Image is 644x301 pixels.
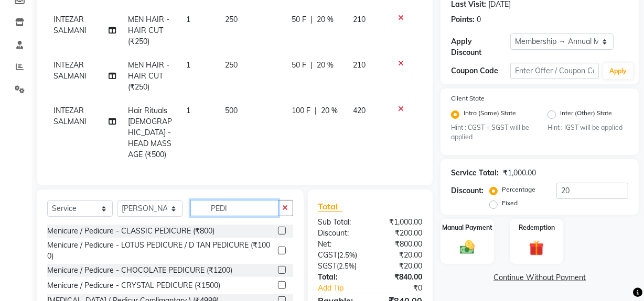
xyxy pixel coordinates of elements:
[370,272,430,283] div: ₹840.00
[47,265,232,276] div: Menicure / Pedicure - CHOCOLATE PEDICURE (₹1200)
[310,250,370,261] div: ( )
[128,106,173,159] span: Hair Rituals [DEMOGRAPHIC_DATA] - HEAD MASSAGE (₹500)
[317,14,334,25] span: 20 %
[524,239,549,257] img: _gift.svg
[455,239,479,256] img: _cash.svg
[519,223,555,232] label: Redemption
[464,108,516,121] label: Intra (Same) State
[442,223,492,232] label: Manual Payment
[292,105,310,116] span: 100 F
[310,239,370,250] div: Net:
[310,217,370,228] div: Sub Total:
[47,226,214,237] div: Menicure / Pedicure - CLASSIC PEDICURE (₹800)
[451,14,475,25] div: Points:
[317,60,334,71] span: 20 %
[353,106,366,115] span: 420
[128,60,170,92] span: MEN HAIR - HAIR CUT (₹250)
[190,200,278,216] input: Search or Scan
[53,15,87,35] span: INTEZAR SALMANI
[53,106,87,126] span: INTEZAR SALMANI
[451,123,532,142] small: Hint : CGST + SGST will be applied
[310,60,313,71] span: |
[292,14,306,25] span: 50 F
[310,272,370,283] div: Total:
[321,105,338,116] span: 20 %
[318,261,337,271] span: SGST
[370,228,430,239] div: ₹200.00
[225,106,238,115] span: 500
[47,240,274,262] div: Menicure / Pedicure - LOTUS PEDICURE / D TAN PEDICURE (₹1000)
[502,198,518,208] label: Fixed
[370,217,430,228] div: ₹1,000.00
[370,261,430,272] div: ₹20.00
[318,250,338,260] span: CGST
[339,262,355,270] span: 2.5%
[451,168,499,179] div: Service Total:
[186,106,190,115] span: 1
[318,201,342,212] span: Total
[310,283,380,294] a: Add Tip
[370,239,430,250] div: ₹800.00
[502,185,535,194] label: Percentage
[548,123,628,132] small: Hint : IGST will be applied
[315,105,317,116] span: |
[53,60,87,81] span: INTEZAR SALMANI
[451,36,510,58] div: Apply Discount
[451,65,510,76] div: Coupon Code
[310,261,370,272] div: ( )
[128,15,170,46] span: MEN HAIR - HAIR CUT (₹250)
[451,94,485,103] label: Client State
[443,272,637,283] a: Continue Without Payment
[292,60,306,71] span: 50 F
[225,15,238,24] span: 250
[370,250,430,261] div: ₹20.00
[353,60,366,70] span: 210
[340,251,356,259] span: 2.5%
[451,185,484,196] div: Discount:
[603,63,633,79] button: Apply
[380,283,430,294] div: ₹0
[225,60,238,70] span: 250
[510,63,599,79] input: Enter Offer / Coupon Code
[477,14,481,25] div: 0
[560,108,612,121] label: Inter (Other) State
[353,15,366,24] span: 210
[310,14,313,25] span: |
[47,280,220,291] div: Menicure / Pedicure - CRYSTAL PEDICURE (₹1500)
[186,15,190,24] span: 1
[503,168,536,179] div: ₹1,000.00
[310,228,370,239] div: Discount:
[186,60,190,70] span: 1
